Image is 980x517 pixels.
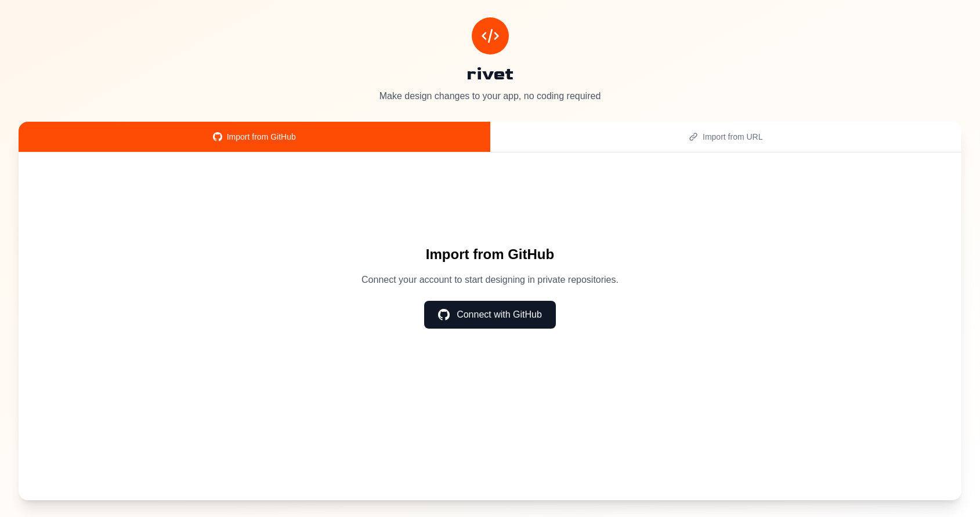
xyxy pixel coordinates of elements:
button: Connect with GitHub [424,301,556,329]
h1: rivet [19,64,961,85]
h2: Import from GitHub [361,245,619,264]
p: Make design changes to your app, no coding required [19,89,961,103]
div: Import from URL [504,131,948,143]
p: Connect your account to start designing in private repositories. [361,273,619,287]
div: Import from GitHub [32,131,476,143]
